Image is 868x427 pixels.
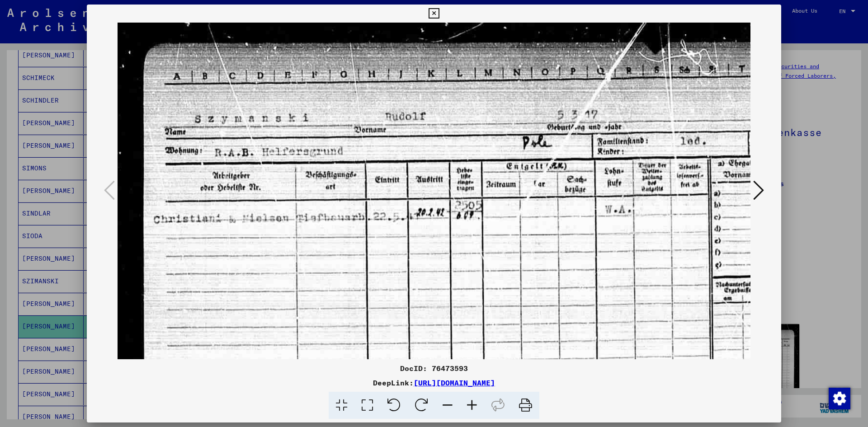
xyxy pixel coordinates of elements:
[87,377,781,388] div: DeepLink:
[414,378,495,387] a: [URL][DOMAIN_NAME]
[87,363,781,374] div: DocID: 76473593
[829,388,850,409] img: Change consent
